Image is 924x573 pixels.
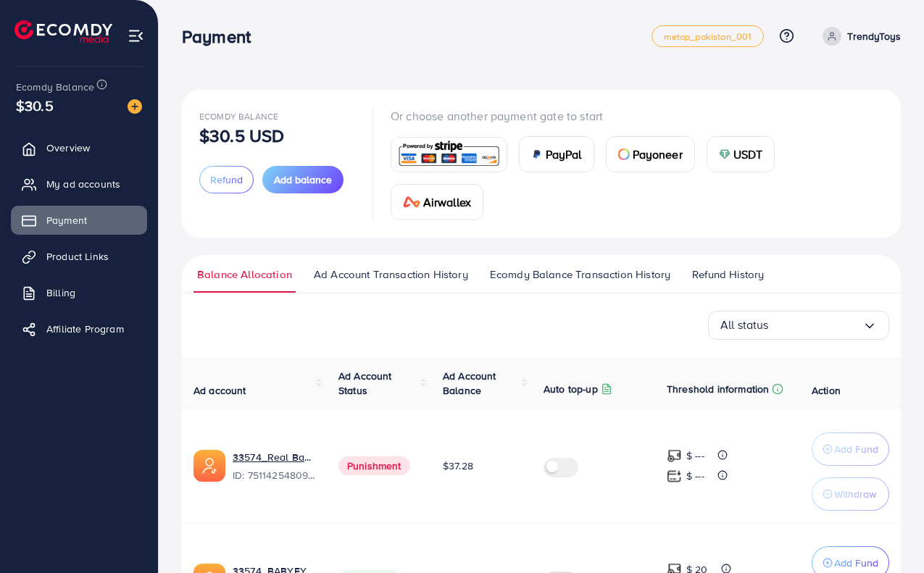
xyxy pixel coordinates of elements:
[606,136,695,172] a: cardPayoneer
[193,383,246,398] span: Ad account
[443,369,496,398] span: Ad Account Balance
[128,99,142,114] img: image
[46,177,120,191] span: My ad accounts
[314,267,468,283] span: Ad Account Transaction History
[391,137,507,172] a: card
[338,456,410,475] span: Punishment
[11,242,147,271] a: Product Links
[834,485,876,503] p: Withdraw
[769,314,862,336] input: Search for option
[667,448,682,464] img: top-up amount
[233,450,315,464] a: 33574_Real Babyfy_1748890051070
[199,127,284,144] p: $30.5 USD
[544,380,598,398] p: Auto top-up
[733,146,763,163] span: USDT
[210,172,243,187] span: Refund
[199,166,254,193] button: Refund
[652,25,765,47] a: metap_pakistan_001
[531,149,543,160] img: card
[46,141,90,155] span: Overview
[16,95,54,116] span: $30.5
[338,369,392,398] span: Ad Account Status
[812,477,889,511] button: Withdraw
[14,20,112,43] img: logo
[46,322,124,336] span: Affiliate Program
[834,554,878,572] p: Add Fund
[11,278,147,307] a: Billing
[719,149,731,160] img: card
[817,27,901,46] a: TrendyToys
[403,196,420,208] img: card
[708,311,889,340] div: Search for option
[720,314,769,336] span: All status
[262,166,344,193] button: Add balance
[812,383,841,398] span: Action
[519,136,594,172] a: cardPayPal
[233,468,315,482] span: ID: 7511425480995209233
[847,28,901,45] p: TrendyToys
[46,285,75,300] span: Billing
[862,508,913,562] iframe: Chat
[443,459,473,473] span: $37.28
[396,139,502,170] img: card
[199,110,278,122] span: Ecomdy Balance
[11,133,147,162] a: Overview
[812,432,889,466] button: Add Fund
[46,213,87,227] span: Payment
[128,28,144,44] img: menu
[707,136,775,172] a: cardUSDT
[274,172,332,187] span: Add balance
[193,450,225,482] img: ic-ads-acc.e4c84228.svg
[633,146,683,163] span: Payoneer
[490,267,670,283] span: Ecomdy Balance Transaction History
[391,107,883,125] p: Or choose another payment gate to start
[686,447,704,464] p: $ ---
[618,149,630,160] img: card
[182,26,262,47] h3: Payment
[667,380,769,398] p: Threshold information
[16,80,94,94] span: Ecomdy Balance
[423,193,471,211] span: Airwallex
[664,32,752,41] span: metap_pakistan_001
[834,440,878,458] p: Add Fund
[686,467,704,485] p: $ ---
[667,469,682,484] img: top-up amount
[11,170,147,198] a: My ad accounts
[11,314,147,343] a: Affiliate Program
[197,267,292,283] span: Balance Allocation
[46,249,109,264] span: Product Links
[692,267,764,283] span: Refund History
[391,184,483,220] a: cardAirwallex
[546,146,582,163] span: PayPal
[11,206,147,235] a: Payment
[233,450,315,483] div: <span class='underline'>33574_Real Babyfy_1748890051070</span></br>7511425480995209233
